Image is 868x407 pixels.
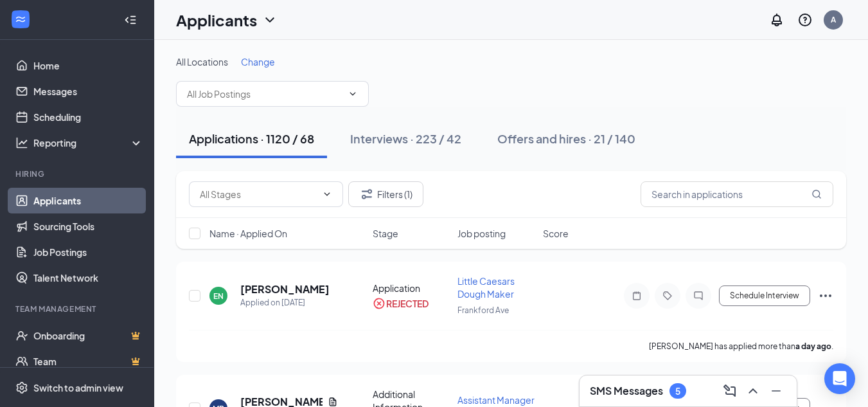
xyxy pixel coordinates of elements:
svg: Filter [359,186,375,202]
div: 5 [675,386,680,397]
svg: MagnifyingGlass [811,189,822,199]
svg: QuestionInfo [797,12,813,28]
h1: Applicants [176,9,257,31]
a: Job Postings [33,239,143,265]
div: Application [373,282,450,294]
span: Change [241,56,275,68]
svg: ChevronUp [745,383,761,399]
span: All Locations [176,56,228,68]
svg: Document [328,397,338,407]
a: Messages [33,78,143,104]
input: All Stages [200,187,317,201]
svg: Notifications [769,12,784,28]
button: Minimize [766,381,786,401]
a: Applicants [33,188,143,213]
svg: Minimize [768,383,784,399]
b: a day ago [795,341,831,351]
svg: Collapse [124,14,137,26]
svg: ChevronDown [322,189,332,199]
a: Sourcing Tools [33,213,143,239]
input: All Job Postings [187,87,342,101]
svg: Analysis [15,136,28,149]
svg: CrossCircle [373,297,385,310]
div: Applied on [DATE] [240,296,330,309]
span: Name · Applied On [209,227,287,240]
div: REJECTED [386,297,429,310]
svg: Note [629,291,644,301]
span: Assistant Manager [457,394,535,406]
span: Stage [373,227,398,240]
svg: ChatInactive [691,291,706,301]
div: Hiring [15,168,141,179]
a: Home [33,53,143,78]
div: EN [213,291,224,302]
svg: Settings [15,381,28,394]
h3: SMS Messages [590,384,663,398]
h5: [PERSON_NAME] [240,282,330,296]
button: Schedule Interview [719,285,810,306]
svg: ComposeMessage [722,383,738,399]
div: Open Intercom Messenger [824,363,855,394]
a: TeamCrown [33,348,143,374]
a: OnboardingCrown [33,323,143,348]
svg: ChevronDown [262,12,278,28]
input: Search in applications [641,181,833,207]
div: Offers and hires · 21 / 140 [497,131,635,147]
a: Talent Network [33,265,143,291]
div: Switch to admin view [33,381,123,394]
div: Team Management [15,303,141,314]
svg: WorkstreamLogo [14,13,27,26]
a: Scheduling [33,104,143,130]
div: Interviews · 223 / 42 [350,131,461,147]
div: A [831,14,836,25]
span: Job posting [457,227,506,240]
button: Filter Filters (1) [348,181,423,207]
div: Applications · 1120 / 68 [189,131,314,147]
p: [PERSON_NAME] has applied more than . [649,341,833,352]
svg: Ellipses [818,288,833,303]
button: ChevronUp [743,381,763,401]
button: ComposeMessage [720,381,740,401]
svg: Tag [660,291,675,301]
span: Frankford Ave [457,305,509,315]
span: Little Caesars Dough Maker [457,275,515,300]
svg: ChevronDown [348,89,358,99]
span: Score [543,227,569,240]
div: Reporting [33,136,144,149]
